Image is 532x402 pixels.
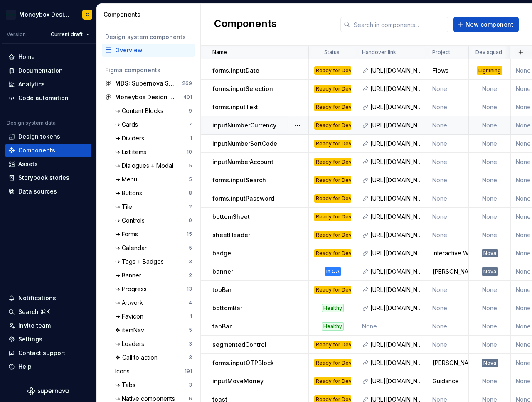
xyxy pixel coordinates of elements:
[189,121,192,128] div: 7
[5,346,91,360] button: Contact support
[112,378,195,392] a: ↪ Tabs3
[19,10,72,19] div: Moneybox Design System
[427,135,469,153] td: None
[469,299,511,317] td: None
[214,17,277,32] h2: Components
[427,299,469,317] td: None
[112,296,195,309] a: ↪ Artwork4
[428,249,468,257] div: Interactive Widget - O2 ‘25
[370,249,422,257] div: [URL][DOMAIN_NAME]
[6,10,16,20] img: c17557e8-ebdc-49e2-ab9e-7487adcf6d53.png
[453,17,519,32] button: New component
[18,66,63,75] div: Documentation
[212,286,232,294] p: topBar
[189,272,192,279] div: 2
[102,44,195,57] a: Overview
[469,135,511,153] td: None
[102,77,195,90] a: MDS: Supernova Sync269
[314,66,351,75] div: Ready for Dev
[212,322,232,331] p: tabBar
[314,359,351,367] div: Ready for Dev
[370,267,422,276] div: [URL][DOMAIN_NAME]
[115,148,150,156] div: ↪ List items
[189,299,192,306] div: 4
[482,249,498,257] div: Nova
[370,103,422,111] div: [URL][DOMAIN_NAME]
[182,80,192,87] div: 269
[115,120,141,129] div: ↪ Cards
[370,66,422,75] div: [URL][DOMAIN_NAME]
[112,310,195,323] a: ↪ Favicon1
[115,285,150,293] div: ↪ Progress
[362,49,396,56] p: Handover link
[314,140,351,148] div: Ready for Dev
[18,146,55,154] div: Components
[314,231,351,239] div: Ready for Dev
[189,395,192,402] div: 6
[115,299,146,307] div: ↪ Artwork
[212,103,258,111] p: forms.inputText
[357,317,427,336] td: None
[314,213,351,221] div: Ready for Dev
[370,359,422,367] div: [URL][DOMAIN_NAME]
[5,144,91,157] a: Components
[115,312,147,321] div: ↪ Favicon
[5,360,91,373] button: Help
[5,305,91,319] button: Search ⌘K
[112,282,195,296] a: ↪ Progress13
[314,286,351,294] div: Ready for Dev
[428,66,468,75] div: Flows
[212,140,277,148] p: inputNumberSortCode
[112,173,195,186] a: ↪ Menu5
[427,208,469,226] td: None
[112,324,195,337] a: ❖ itemNav5
[314,341,351,349] div: Ready for Dev
[469,171,511,189] td: None
[115,340,148,348] div: ↪ Loaders
[115,230,141,238] div: ↪ Forms
[469,336,511,354] td: None
[5,171,91,184] a: Storybook stories
[469,208,511,226] td: None
[5,130,91,143] a: Design tokens
[189,162,192,169] div: 5
[112,214,195,227] a: ↪ Controls9
[314,158,351,166] div: Ready for Dev
[350,17,448,32] input: Search in components...
[325,267,341,276] div: In QA
[370,213,422,221] div: [URL][DOMAIN_NAME]
[112,132,195,145] a: ↪ Dividers1
[427,153,469,171] td: None
[314,85,351,93] div: Ready for Dev
[322,322,344,331] div: Healthy
[115,257,167,266] div: ↪ Tags + Badges
[115,326,148,334] div: ❖ itemNav
[370,194,422,203] div: [URL][DOMAIN_NAME]
[427,317,469,336] td: None
[189,203,192,210] div: 2
[370,158,422,166] div: [URL][DOMAIN_NAME]
[112,241,195,255] a: ↪ Calendar5
[18,53,35,61] div: Home
[115,162,177,170] div: ↪ Dialogues + Modal
[469,153,511,171] td: None
[112,337,195,351] a: ↪ Loaders3
[189,258,192,265] div: 3
[5,157,91,171] a: Assets
[427,98,469,116] td: None
[187,149,192,155] div: 10
[187,286,192,292] div: 13
[428,377,468,385] div: Guidance
[314,103,351,111] div: Ready for Dev
[482,359,498,367] div: Nova
[477,66,502,75] div: Lightning
[370,377,422,385] div: [URL][DOMAIN_NAME]
[427,171,469,189] td: None
[469,116,511,135] td: None
[212,176,266,184] p: forms.inputSearch
[115,367,133,375] div: Icons
[115,46,192,54] div: Overview
[370,85,422,93] div: [URL][DOMAIN_NAME]
[428,267,468,276] div: [PERSON_NAME]
[18,174,69,182] div: Storybook stories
